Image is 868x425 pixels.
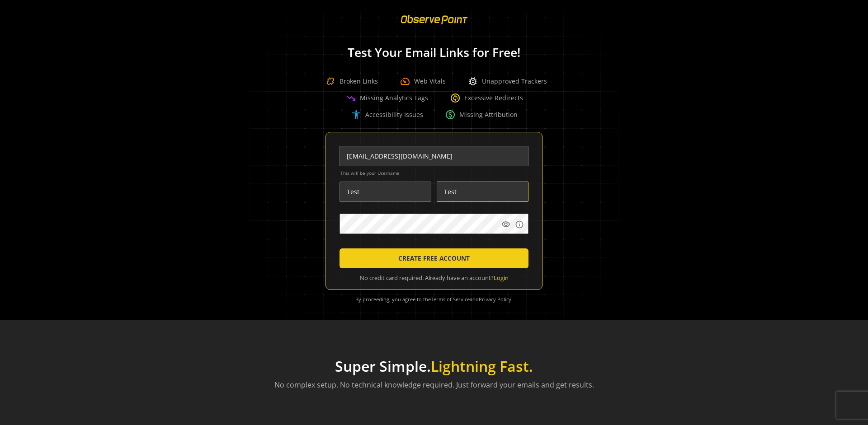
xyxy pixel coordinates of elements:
h1: Super Simple. [274,358,594,375]
span: trending_down [345,93,356,103]
a: Privacy Policy [479,296,511,303]
span: bug_report [467,76,478,87]
div: Web Vitals [400,76,446,87]
img: Broken Link [321,72,340,90]
input: Last Name * [437,182,528,202]
a: Terms of Service [431,296,470,303]
input: First Name * [340,182,431,202]
h1: Test Your Email Links for Free! [235,46,633,59]
div: Missing Analytics Tags [345,93,428,103]
span: This will be your Username [340,170,528,176]
span: paid [445,109,456,120]
div: Broken Links [321,72,378,90]
p: No complex setup. No technical knowledge required. Just forward your emails and get results. [274,379,594,390]
div: Unapproved Trackers [467,76,547,87]
div: No credit card required. Already have an account? [340,274,528,282]
span: CREATE FREE ACCOUNT [398,250,470,266]
a: ObservePoint Homepage [395,21,473,29]
span: accessibility [351,109,362,120]
div: Missing Attribution [445,109,518,120]
span: change_circle [450,93,461,103]
input: Email Address (name@work-email.com) * [340,146,528,166]
div: Accessibility Issues [351,109,423,120]
a: Login [494,274,509,282]
span: speed [400,76,410,87]
div: By proceeding, you agree to the and . [337,290,531,309]
mat-icon: info [515,220,524,229]
div: Excessive Redirects [450,93,523,103]
mat-icon: visibility [501,220,510,229]
span: Lightning Fast. [431,356,533,376]
button: CREATE FREE ACCOUNT [340,248,528,268]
